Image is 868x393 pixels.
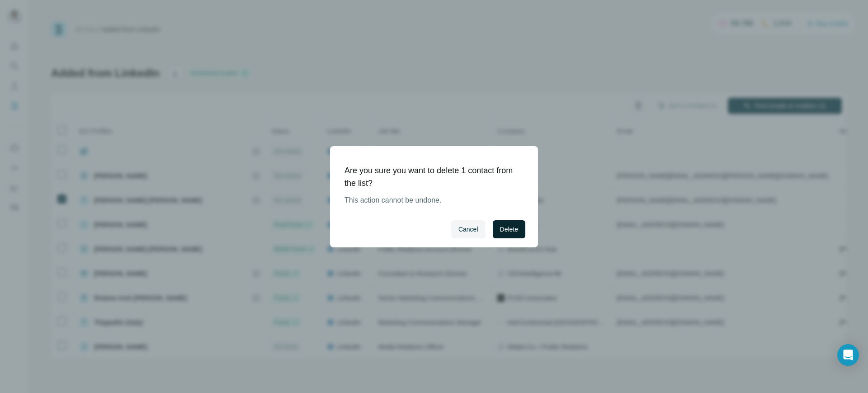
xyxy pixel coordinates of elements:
[344,195,516,206] p: This action cannot be undone.
[451,220,486,238] button: Cancel
[344,164,516,189] h1: Are you sure you want to delete 1 contact from the list?
[458,225,478,234] span: Cancel
[493,220,525,238] button: Delete
[837,344,859,366] div: Open Intercom Messenger
[500,225,518,234] span: Delete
